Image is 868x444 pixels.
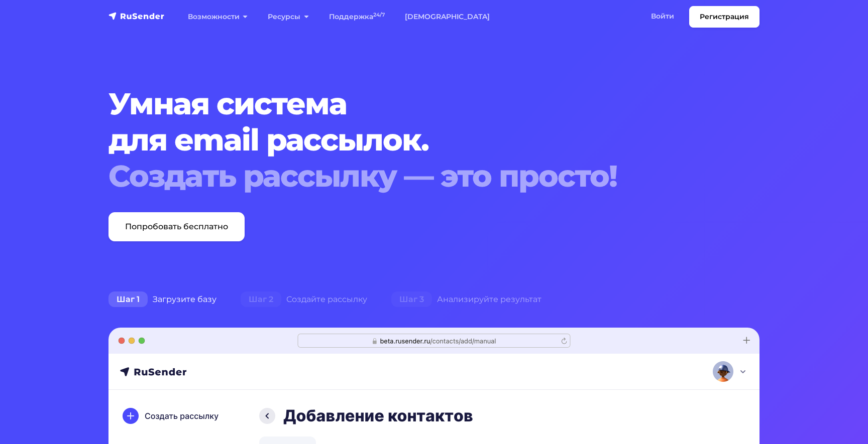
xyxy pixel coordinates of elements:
[108,86,704,194] h1: Умная система для email рассылок.
[373,12,385,18] sup: 24/7
[108,158,704,194] div: Создать рассылку — это просто!
[395,7,500,27] a: [DEMOGRAPHIC_DATA]
[241,291,281,308] span: Шаг 2
[108,212,245,241] a: Попробовать бесплатно
[379,289,554,310] div: Анализируйте результат
[641,6,684,27] a: Войти
[391,291,432,308] span: Шаг 3
[108,291,148,308] span: Шаг 1
[319,7,395,27] a: Поддержка24/7
[689,6,759,28] a: Регистрация
[229,289,379,310] div: Создайте рассылку
[258,7,318,27] a: Ресурсы
[178,7,258,27] a: Возможности
[96,289,229,310] div: Загрузите базу
[108,11,165,21] img: RuSender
